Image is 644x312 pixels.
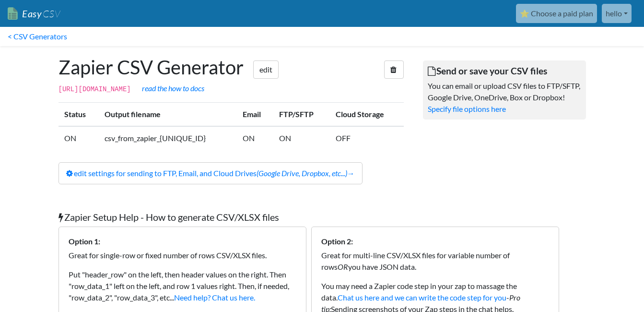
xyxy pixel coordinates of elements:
[42,8,60,20] span: CSV
[69,269,296,303] p: Put "header_row" on the left, then header values on the right. Then "row_data_1" left on the left...
[330,103,403,127] th: Cloud Storage
[273,126,330,150] td: ON
[142,84,204,93] a: read the how to docs
[69,237,296,246] h6: Option 1:
[338,262,348,271] i: OR
[330,126,403,150] td: OFF
[428,104,506,113] a: Specify file options here
[174,293,255,302] a: Need help? Chat us here.
[253,60,279,79] a: edit
[516,4,597,23] a: ⭐ Choose a paid plan
[59,85,131,93] code: [URL][DOMAIN_NAME]
[257,168,347,178] i: (Google Drive, Dropbox, etc...)
[321,237,549,246] h6: Option 2:
[237,103,273,127] th: Email
[602,4,632,23] a: hello
[59,103,99,127] th: Status
[59,211,586,223] h5: Zapier Setup Help - How to generate CSV/XLSX files
[321,250,549,273] p: Great for multi-line CSV/XLSX files for variable number of rows you have JSON data.
[69,250,296,261] p: Great for single-row or fixed number of rows CSV/XLSX files.
[237,126,273,150] td: ON
[59,162,363,184] a: edit settings for sending to FTP, Email, and Cloud Drives(Google Drive, Dropbox, etc...)→
[8,4,60,24] a: EasyCSV
[428,65,581,76] h5: Send or save your CSV files
[99,103,237,127] th: Output filename
[338,293,506,302] a: Chat us here and we can write the code step for you
[59,56,404,79] h1: Zapier CSV Generator
[604,274,634,302] iframe: chat widget
[59,126,99,150] td: ON
[273,103,330,127] th: FTP/SFTP
[99,126,237,150] td: csv_from_zapier_{UNIQUE_ID}
[428,80,581,103] p: You can email or upload CSV files to FTP/SFTP, Google Drive, OneDrive, Box or Dropbox!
